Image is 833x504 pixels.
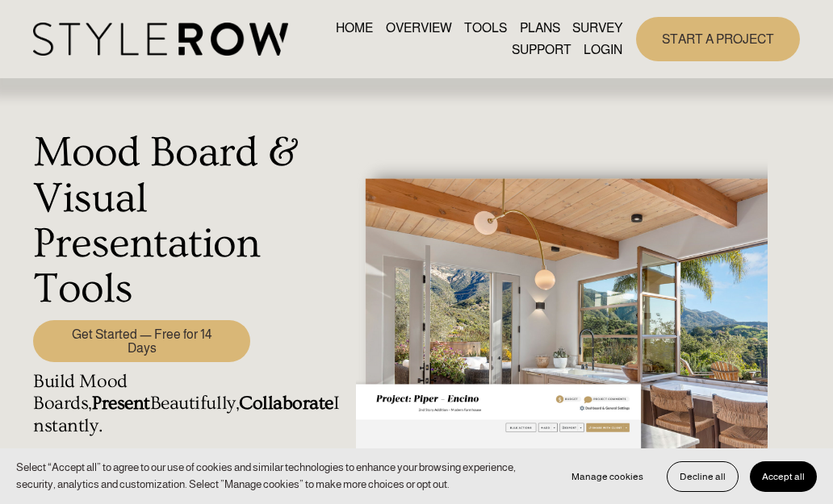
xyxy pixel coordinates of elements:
[33,130,347,311] h1: Mood Board & Visual Presentation Tools
[336,17,373,39] a: HOME
[92,393,150,414] strong: Present
[512,40,571,60] span: SUPPORT
[33,371,347,437] h4: Build Mood Boards, Beautifully, Instantly.
[636,17,800,61] a: START A PROJECT
[571,471,643,482] span: Manage cookies
[680,471,726,482] span: Decline all
[584,39,622,60] a: LOGIN
[464,17,507,39] a: TOOLS
[16,460,543,493] p: Select “Accept all” to agree to our use of cookies and similar technologies to enhance your brows...
[520,17,560,39] a: PLANS
[572,17,622,39] a: SURVEY
[33,320,250,362] a: Get Started — Free for 14 Days
[762,471,805,482] span: Accept all
[33,23,287,56] img: StyleRow
[750,461,817,492] button: Accept all
[559,461,655,492] button: Manage cookies
[386,17,452,39] a: OVERVIEW
[512,39,571,60] a: folder dropdown
[239,393,333,414] strong: Collaborate
[667,461,739,492] button: Decline all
